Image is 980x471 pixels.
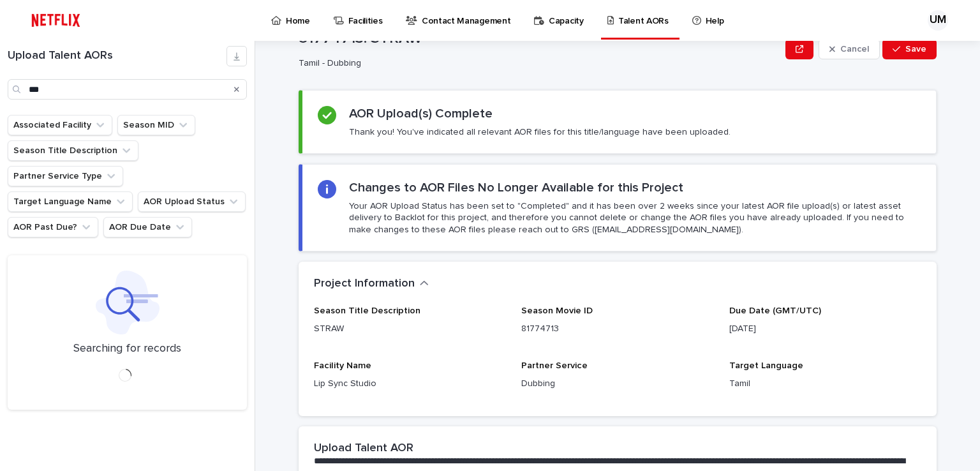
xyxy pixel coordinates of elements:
p: [DATE] [729,322,921,336]
span: Partner Service [521,361,588,370]
h2: AOR Upload(s) Complete [349,106,493,121]
button: Partner Service Type [8,166,123,186]
button: Project Information [314,277,429,291]
h2: Changes to AOR Files No Longer Available for this Project [349,180,683,195]
span: Target Language [729,361,803,370]
p: Thank you! You've indicated all relevant AOR files for this title/language have been uploaded. [349,126,731,138]
button: Target Language Name [8,191,133,212]
p: Searching for records [73,342,181,356]
button: Associated Facility [8,115,112,135]
p: Dubbing [521,377,713,391]
p: STRAW [314,322,506,336]
img: ifQbXi3ZQGMSEF7WDB7W [26,8,86,33]
p: Lip Sync Studio [314,377,506,391]
button: Save [882,39,937,59]
span: Cancel [840,45,869,54]
button: Season Title Description [8,140,138,161]
button: AOR Upload Status [138,191,246,212]
p: 81774713 [521,322,713,336]
button: Season MID [117,115,195,135]
span: Season Title Description [314,306,420,315]
h1: Upload Talent AORs [8,49,226,63]
p: Tamil - Dubbing [299,58,775,69]
button: Cancel [819,39,880,59]
span: Facility Name [314,361,371,370]
span: Save [905,45,926,54]
h2: Upload Talent AOR [314,442,413,456]
div: UM [928,10,948,31]
p: Tamil [729,377,921,391]
button: AOR Due Date [103,217,192,237]
p: Your AOR Upload Status has been set to "Completed" and it has been over 2 weeks since your latest... [349,200,921,235]
span: Due Date (GMT/UTC) [729,306,821,315]
input: Search [8,79,247,100]
button: AOR Past Due? [8,217,98,237]
h2: Project Information [314,277,415,291]
span: Season Movie ID [521,306,593,315]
